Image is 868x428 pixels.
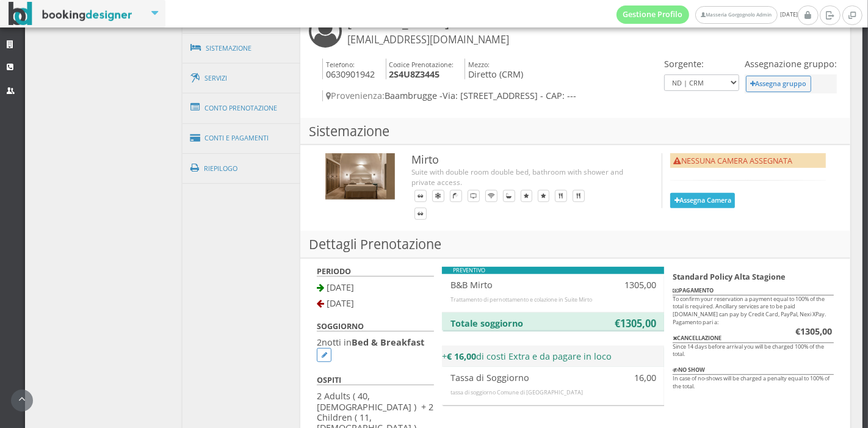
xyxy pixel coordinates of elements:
[325,153,395,200] img: bf77c9f8592811ee9b0b027e0800ecac.jpg
[327,281,354,293] span: [DATE]
[183,63,301,94] a: Servizi
[465,59,523,80] h4: Diretto (CRM)
[317,375,341,385] b: OSPITI
[447,350,476,362] b: € 16,00
[322,59,375,80] h4: 0630901942
[183,153,301,184] a: Riepilogo
[746,76,811,92] button: Assegna gruppo
[443,90,538,101] span: Via: [STREET_ADDRESS]
[411,167,637,187] div: Suite with double room double bed, bathroom with shower and private access.
[450,389,656,397] div: tassa di soggiorno Comune di [GEOGRAPHIC_DATA]
[673,366,705,374] b: NO SHOW
[300,118,850,145] h3: Sistemazione
[317,321,364,332] b: SOGGIORNO
[745,59,837,69] h4: Assegnazione gruppo:
[450,372,601,383] div: Tassa di Soggiorno
[673,272,785,282] b: Standard Policy Alta Stagione
[347,15,509,46] h3: [PERSON_NAME]
[183,92,301,124] a: Conto Prenotazione
[450,317,523,329] b: Totale soggiorno
[317,337,433,362] h4: notti in
[664,59,739,69] h4: Sorgente:
[615,317,620,330] b: €
[183,32,301,64] a: Sistemazione
[664,267,842,402] div: To confirm your reservation a payment equal to 100% of the total is required. Ancillary services ...
[442,267,664,275] div: PREVENTIVO
[326,60,355,69] small: Telefono:
[800,325,832,337] span: 1305,00
[347,33,509,46] small: [EMAIL_ADDRESS][DOMAIN_NAME]
[673,156,792,166] span: NESSUNA CAMERA ASSEGNATA
[617,5,798,24] span: [DATE]
[670,193,735,208] button: Assegna Camera
[9,2,132,26] img: BookingDesigner.com
[300,231,850,258] h3: Dettagli Prenotazione
[317,266,351,277] b: PERIODO
[673,286,714,294] b: PAGAMENTO
[327,297,354,309] span: [DATE]
[389,68,439,80] b: 2S4U8Z3445
[620,317,656,330] b: 1305,00
[617,372,656,383] h4: 16,00
[540,90,576,101] span: - CAP: ---
[617,5,690,24] a: Gestione Profilo
[326,90,385,101] span: Provenienza:
[468,60,490,69] small: Mezzo:
[352,336,424,348] b: Bed & Breakfast
[389,60,454,69] small: Codice Prenotazione:
[617,280,656,290] h4: 1305,00
[450,296,656,304] div: Trattamento di pernottamento e colazione in Suite Mirto
[411,153,637,167] h3: Mirto
[795,325,832,337] b: €
[183,123,301,154] a: Conti e Pagamenti
[450,280,601,290] h4: B&B Mirto
[317,336,322,348] span: 2
[695,6,777,24] a: Masseria Gorgognolo Admin
[673,334,722,342] b: CANCELLAZIONE
[442,351,664,361] h4: + di costi Extra e da pagare in loco
[322,90,661,101] h4: Baambrugge -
